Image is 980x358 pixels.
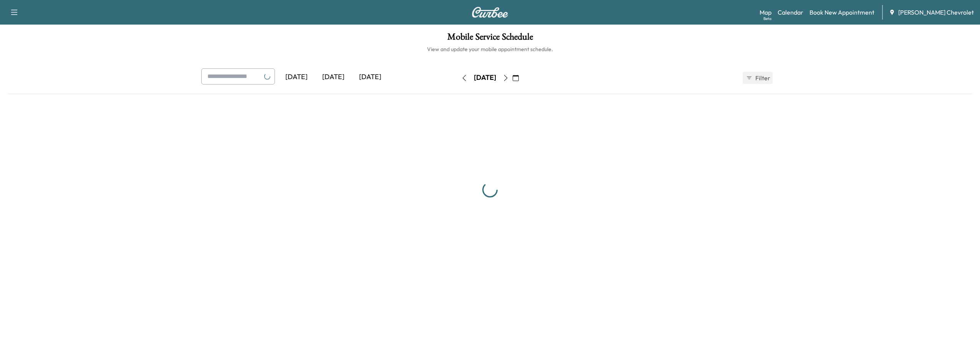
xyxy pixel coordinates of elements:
button: Filter [743,72,773,84]
div: [DATE] [315,68,352,86]
div: [DATE] [474,73,496,83]
a: Calendar [778,8,803,17]
h1: Mobile Service Schedule [8,32,972,45]
a: MapBeta [760,8,771,17]
div: Beta [763,16,771,22]
div: [DATE] [278,68,315,86]
img: Curbee Logo [472,7,508,18]
a: Book New Appointment [809,8,874,17]
span: [PERSON_NAME] Chevrolet [898,8,974,17]
div: [DATE] [352,68,389,86]
span: Filter [755,73,769,83]
h6: View and update your mobile appointment schedule. [8,45,972,53]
